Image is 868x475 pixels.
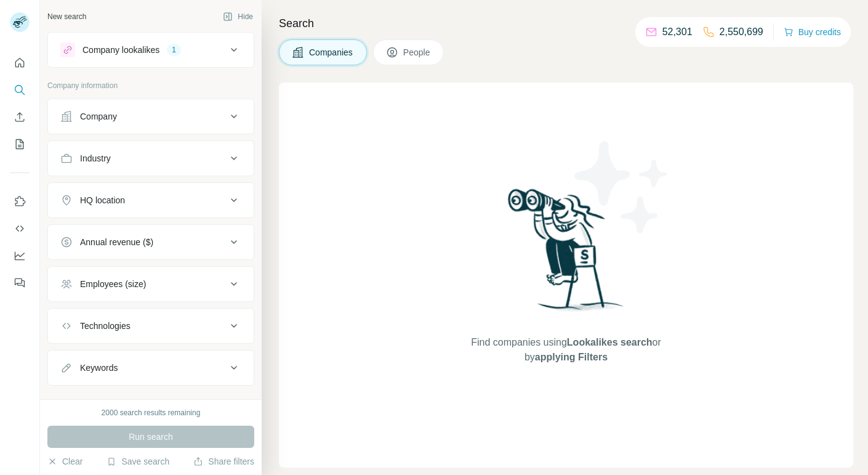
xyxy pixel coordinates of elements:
button: Annual revenue ($) [48,227,254,257]
button: Technologies [48,311,254,341]
button: Use Surfe on LinkedIn [10,190,30,213]
button: Share filters [193,455,254,468]
button: Quick start [10,52,30,74]
div: Industry [80,152,111,164]
p: Company information [47,80,254,91]
span: applying Filters [535,352,608,362]
span: Lookalikes search [567,337,653,347]
button: Hide [214,7,262,26]
div: Keywords [80,362,118,374]
button: Feedback [10,272,30,294]
button: HQ location [48,185,254,215]
div: HQ location [80,194,125,206]
p: 2,550,699 [720,25,763,39]
div: 2000 search results remaining [102,407,201,418]
button: Keywords [48,353,254,383]
button: Use Surfe API [10,217,30,240]
button: Save search [106,455,169,468]
button: Employees (size) [48,269,254,299]
button: Enrich CSV [10,106,30,128]
p: 52,301 [662,25,693,39]
div: Company [80,110,117,123]
img: Surfe Illustration - Stars [566,132,677,243]
div: Annual revenue ($) [80,236,153,248]
span: Find companies using or by [467,335,664,365]
img: Surfe Illustration - Woman searching with binoculars [502,185,630,323]
button: Buy credits [784,23,841,41]
span: People [403,46,432,59]
button: Clear [47,455,82,468]
button: Company lookalikes1 [48,35,254,65]
button: My lists [10,133,30,155]
div: Employees (size) [80,278,146,290]
button: Dashboard [10,245,30,267]
div: Technologies [80,320,131,332]
button: Company [48,102,254,131]
div: New search [47,11,86,22]
h4: Search [279,15,853,32]
button: Search [10,79,30,101]
div: Company lookalikes [82,44,159,56]
div: 1 [167,44,181,55]
button: Industry [48,144,254,173]
span: Companies [309,46,354,59]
